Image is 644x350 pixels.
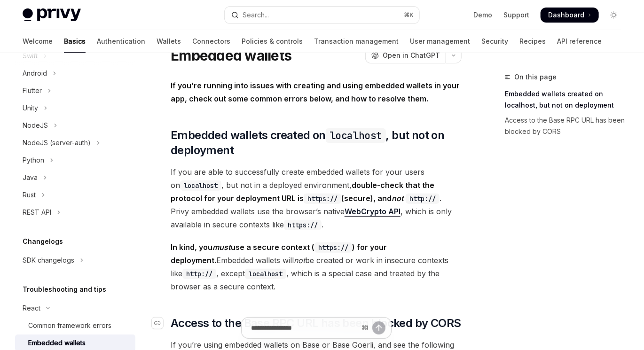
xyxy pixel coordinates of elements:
a: Connectors [192,30,230,53]
a: Embedded wallets created on localhost, but not on deployment [505,86,629,113]
strong: In kind, you use a secure context ( ) for your deployment. [171,242,387,265]
h1: Embedded wallets [171,47,291,64]
a: Access to the Base RPC URL has been blocked by CORS [505,113,629,139]
div: Rust [23,189,36,201]
div: NodeJS (server-auth) [23,137,91,148]
a: Security [481,30,508,53]
em: not [392,194,404,203]
code: localhost [326,128,386,143]
div: NodeJS [23,120,48,131]
a: Common framework errors [15,317,135,334]
a: API reference [557,30,602,53]
a: Demo [473,10,492,20]
div: SDK changelogs [23,255,74,266]
a: Dashboard [541,8,599,23]
code: https:// [284,220,322,230]
code: localhost [245,269,286,279]
button: Toggle Unity section [15,100,135,117]
span: If you are able to successfully create embedded wallets for your users on , but not in a deployed... [171,165,462,231]
div: REST API [23,207,51,218]
span: Embedded wallets will be created or work in insecure contexts like , except , which is a special ... [171,241,462,293]
button: Open in ChatGPT [365,47,446,63]
a: Basics [64,30,86,53]
div: Python [23,155,44,166]
a: Navigate to header [152,316,171,331]
a: Wallets [157,30,181,53]
button: Toggle Java section [15,169,135,186]
a: Welcome [23,30,53,53]
em: must [212,242,231,252]
span: Open in ChatGPT [383,51,440,60]
button: Toggle NodeJS section [15,117,135,134]
div: Common framework errors [28,320,111,331]
code: localhost [180,180,221,191]
button: Toggle Android section [15,65,135,82]
code: http:// [406,194,440,204]
code: http:// [182,269,216,279]
div: Unity [23,102,38,114]
strong: If you’re running into issues with creating and using embedded wallets in your app, check out som... [171,81,460,103]
code: https:// [304,194,341,204]
div: Search... [243,9,269,21]
img: light logo [23,8,81,22]
button: Open search [225,7,419,23]
button: Toggle REST API section [15,204,135,221]
a: User management [410,30,470,53]
h5: Troubleshooting and tips [23,284,106,295]
span: On this page [514,71,557,83]
button: Toggle NodeJS (server-auth) section [15,134,135,151]
button: Toggle dark mode [606,8,621,23]
button: Toggle Flutter section [15,82,135,99]
strong: double-check that the protocol for your deployment URL is (secure), and [171,180,440,203]
em: not [294,256,305,265]
button: Toggle Rust section [15,187,135,203]
a: Policies & controls [242,30,303,53]
h5: Changelogs [23,236,63,247]
span: ⌘ K [404,11,414,19]
a: WebCrypto API [345,207,401,217]
button: Send message [372,321,385,334]
a: Recipes [519,30,546,53]
span: Embedded wallets created on , but not on deployment [171,128,462,158]
button: Toggle Python section [15,152,135,169]
span: Dashboard [548,10,584,20]
a: Support [503,10,529,20]
code: https:// [314,242,352,253]
div: Java [23,172,38,183]
input: Ask a question... [251,318,358,338]
div: Embedded wallets [28,337,86,349]
a: Authentication [97,30,145,53]
button: Toggle SDK changelogs section [15,252,135,269]
div: Android [23,68,47,79]
button: Toggle React section [15,300,135,317]
a: Transaction management [314,30,399,53]
div: Flutter [23,85,42,96]
div: React [23,303,40,314]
